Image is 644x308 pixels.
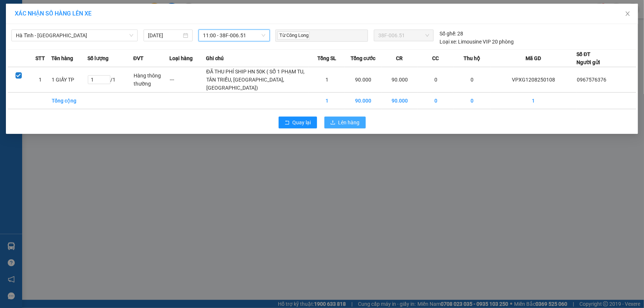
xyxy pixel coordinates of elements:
[133,67,169,93] td: Hàng thông thường
[309,93,345,109] td: 1
[454,93,490,109] td: 0
[169,67,206,93] td: ---
[30,67,51,93] td: 1
[35,54,45,62] span: STT
[433,54,439,62] span: CC
[351,54,375,62] span: Tổng cước
[526,54,541,62] span: Mã GD
[625,11,631,17] span: close
[378,30,429,41] span: 38F-006.51
[69,18,309,27] li: Cổ Đạm, xã [GEOGRAPHIC_DATA], [GEOGRAPHIC_DATA]
[51,54,73,62] span: Tên hàng
[169,54,193,62] span: Loại hàng
[440,30,463,38] div: 28
[87,54,109,62] span: Số lượng
[9,53,110,78] b: GỬI : VP [GEOGRAPHIC_DATA]
[382,67,418,93] td: 90.000
[490,93,577,109] td: 1
[133,54,144,62] span: ĐVT
[206,54,224,62] span: Ghi chú
[440,30,456,38] span: Số ghế:
[440,38,457,46] span: Loại xe:
[418,67,454,93] td: 0
[617,4,638,24] button: Close
[454,67,490,93] td: 0
[338,118,360,127] span: Lên hàng
[285,120,290,126] span: rollback
[490,67,577,93] td: VPXG1208250108
[345,67,381,93] td: 90.000
[324,117,366,128] button: uploadLên hàng
[345,93,381,109] td: 90.000
[87,67,133,93] td: / 1
[293,118,311,127] span: Quay lại
[577,50,600,66] div: Số ĐT Người gửi
[440,38,514,46] div: Limousine VIP 20 phòng
[309,67,345,93] td: 1
[577,77,607,83] span: 0967576376
[279,117,317,128] button: rollbackQuay lại
[15,10,92,17] span: XÁC NHẬN SỐ HÀNG LÊN XE
[148,31,182,39] input: 12/08/2025
[206,67,309,93] td: ĐÃ THU PHÍ SHIP HN 50K ( SỐ 1 PHẠM TU, TÂN TRIỀU, [GEOGRAPHIC_DATA], [GEOGRAPHIC_DATA])
[277,31,310,40] span: Từ Công Long
[382,93,418,109] td: 90.000
[16,30,133,41] span: Hà Tĩnh - Hà Nội
[51,67,87,93] td: 1 GIẤY TP
[51,93,87,109] td: Tổng cộng
[203,30,265,41] span: 11:00 - 38F-006.51
[69,27,309,37] li: Hotline: 1900252555
[330,120,335,126] span: upload
[9,9,46,46] img: logo.jpg
[464,54,480,62] span: Thu hộ
[396,54,403,62] span: CR
[317,54,336,62] span: Tổng SL
[418,93,454,109] td: 0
